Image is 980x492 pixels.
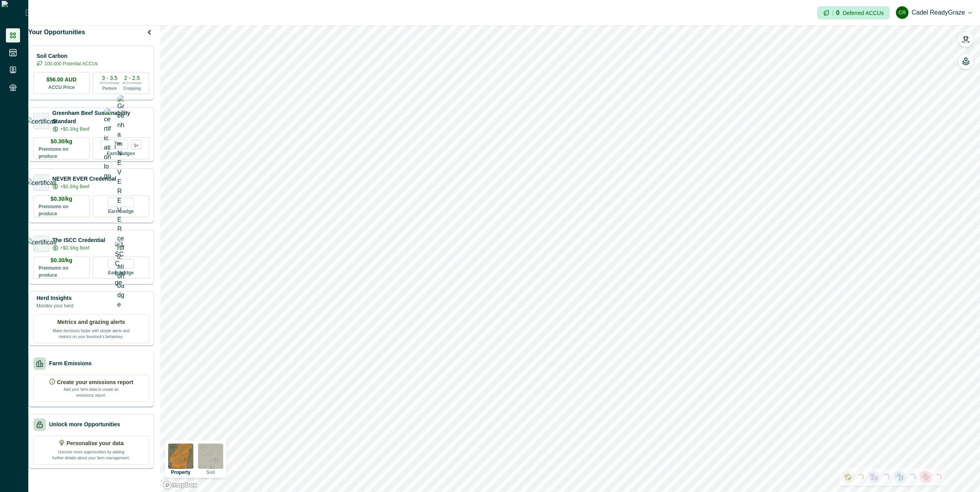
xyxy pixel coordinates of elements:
[49,359,92,368] p: Farm Emissions
[106,149,135,157] p: Earn badges
[108,207,134,215] p: Earn badge
[51,256,72,264] p: $0.30/kg
[131,140,141,149] div: more credentials avaialble
[57,378,134,387] p: Create your emissions report
[60,183,89,190] p: +$0.3/kg Beef
[123,85,141,91] p: Cropping
[46,76,77,84] p: $56.00 AUD
[26,178,57,186] img: certification logo
[37,52,98,60] p: Soil Carbon
[104,108,111,181] img: certification logo
[52,448,130,461] p: Uncover more opportunities by adding further details about your farm management.
[115,240,127,287] img: ISCC badge
[124,75,140,81] p: 2 - 2.5
[100,81,119,85] p: ACCUs/ha/pa
[48,84,75,91] p: ACCU Price
[37,294,73,302] p: Herd Insights
[26,117,57,125] img: certification logo
[108,268,134,276] p: Earn badge
[62,387,121,398] p: Add your farm data to create an emissions report.
[66,439,124,448] p: Personalise your data
[52,236,105,244] p: The ISCC Credential
[37,302,73,309] p: Monitor your herd
[60,244,89,252] p: +$0.3/kg Beef
[206,470,215,475] p: Soil
[60,126,89,133] p: +$0.3/kg Beef
[51,137,72,146] p: $0.30/kg
[52,175,116,183] p: NEVER EVER Credential
[163,481,197,490] a: Mapbox logo
[26,238,57,250] img: certification logo
[52,109,149,126] p: Greenham Beef Sustainability Standard
[134,142,138,147] p: 1+
[168,444,193,469] img: property preview
[836,10,840,16] p: 0
[39,203,84,217] p: Premiums on produce
[198,444,223,469] img: soil preview
[123,81,142,85] p: ACCUs/ha/pa
[44,60,98,67] p: 100,000 Potential ACCUs
[102,75,117,81] p: 3 - 3.5
[171,470,190,475] p: Property
[39,264,84,279] p: Premiums on produce
[843,10,884,16] p: Deferred ACCUs
[114,140,125,149] p: Tier 1
[896,3,972,22] button: Cadel ReadyGrazeCadel ReadyGraze
[117,95,125,309] img: Greenham NEVER EVER certification badge
[28,28,85,37] p: Your Opportunities
[39,146,84,160] p: Premiums on produce
[57,318,125,326] p: Metrics and grazing alerts
[52,326,130,340] p: Make decisions faster with simple alerts and metrics on your livestock’s behaviour.
[49,420,120,429] p: Unlock more Opportunities
[103,85,117,91] p: Pasture
[2,1,26,24] img: Logo
[51,195,72,203] p: $0.30/kg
